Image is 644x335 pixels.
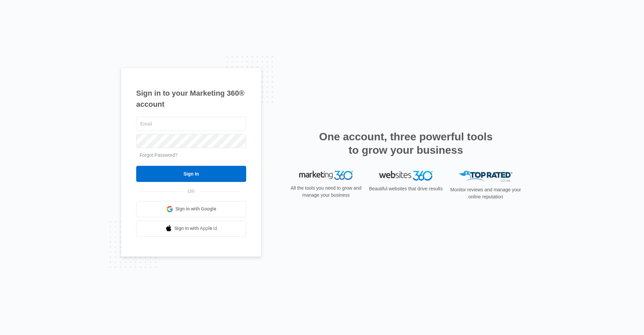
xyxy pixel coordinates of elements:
[288,185,364,199] p: All the tools you need to grow and manage your business
[448,186,523,200] p: Monitor reviews and manage your online reputation
[136,221,246,237] a: Sign in with Apple Id
[183,188,200,195] span: OR
[175,205,216,212] span: Sign in with Google
[136,117,246,131] input: Email
[379,171,433,181] img: Websites 360
[136,166,246,182] input: Sign In
[136,88,246,110] h1: Sign in to your Marketing 360® account
[140,152,178,158] a: Forgot Password?
[136,201,246,217] a: Sign in with Google
[299,171,353,180] img: Marketing 360
[459,171,513,182] img: Top Rated Local
[174,225,217,232] span: Sign in with Apple Id
[368,185,443,192] p: Beautiful websites that drive results
[317,130,495,157] h2: One account, three powerful tools to grow your business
